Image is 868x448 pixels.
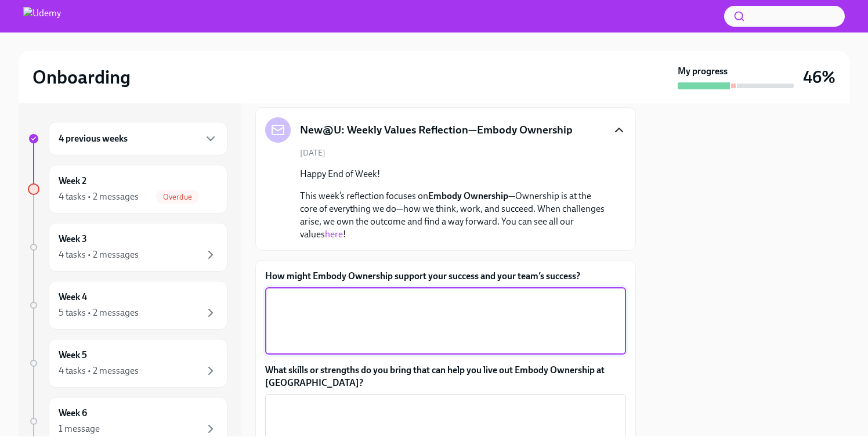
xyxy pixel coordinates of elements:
strong: Embody Ownership [428,190,508,201]
h6: Week 5 [59,349,87,362]
label: How might Embody Ownership support your success and your team’s success? [265,270,626,283]
strong: My progress [678,65,728,78]
a: Week 45 tasks • 2 messages [28,281,227,330]
img: Udemy [23,7,61,26]
a: Week 24 tasks • 2 messagesOverdue [28,165,227,214]
h5: New@U: Weekly Values Reflection—Embody Ownership [300,122,573,138]
div: 4 tasks • 2 messages [59,248,139,261]
p: This week’s reflection focuses on —Ownership is at the core of everything we do—how we think, wor... [300,190,607,241]
h6: Week 3 [59,233,87,245]
div: 1 message [59,422,100,435]
p: Happy End of Week! [300,168,607,180]
h6: Week 6 [59,407,87,420]
div: 4 tasks • 2 messages [59,364,139,377]
h2: Onboarding [32,66,131,89]
div: 5 tasks • 2 messages [59,306,139,319]
h3: 46% [803,67,836,88]
span: [DATE] [300,147,325,158]
a: Week 61 message [28,397,227,446]
span: Overdue [156,193,199,201]
h6: Week 2 [59,175,86,187]
div: 4 tasks • 2 messages [59,190,139,203]
label: What skills or strengths do you bring that can help you live out Embody Ownership at [GEOGRAPHIC_... [265,364,626,389]
a: Week 34 tasks • 2 messages [28,223,227,272]
a: here [325,229,343,240]
a: Week 54 tasks • 2 messages [28,339,227,388]
h6: Week 4 [59,291,87,304]
h6: 4 previous weeks [59,132,128,145]
div: 4 previous weeks [49,122,227,156]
